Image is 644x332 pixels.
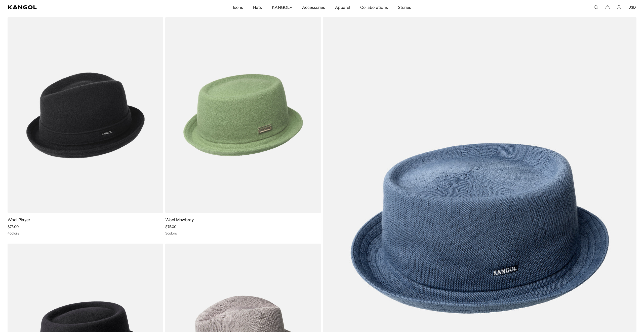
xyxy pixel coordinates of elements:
[617,5,621,10] a: Account
[594,5,598,10] summary: Search here
[165,17,321,213] img: Wool Mowbray
[628,5,636,10] button: USD
[605,5,610,10] button: Cart
[165,217,194,222] a: Wool Mowbray
[8,5,155,9] a: Kangol
[8,17,163,213] img: Wool Player
[165,231,321,236] div: 3 colors
[165,224,176,229] span: $75.00
[8,231,163,236] div: 4 colors
[8,224,19,229] span: $75.00
[8,217,30,222] a: Wool Player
